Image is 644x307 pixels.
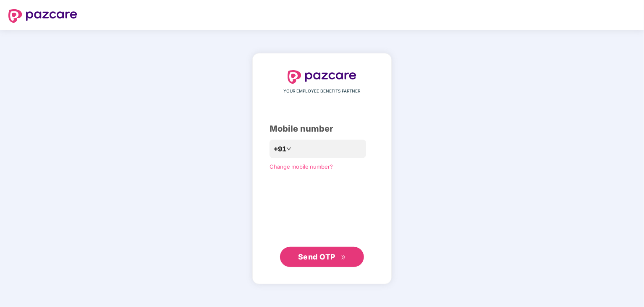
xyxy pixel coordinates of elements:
[280,247,364,267] button: Send OTPdouble-right
[274,144,286,154] span: +91
[8,9,77,23] img: logo
[270,122,374,135] div: Mobile number
[288,70,356,84] img: logo
[298,252,335,261] span: Send OTP
[286,146,291,151] span: down
[341,255,346,260] span: double-right
[284,88,361,95] span: YOUR EMPLOYEE BENEFITS PARTNER
[270,163,333,170] a: Change mobile number?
